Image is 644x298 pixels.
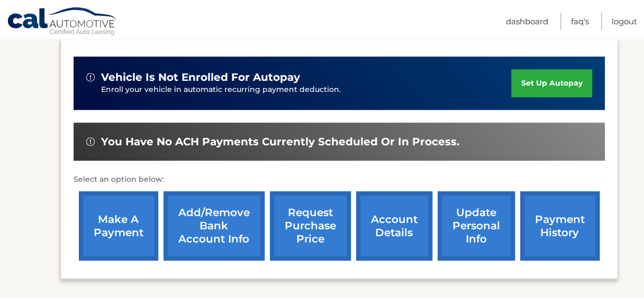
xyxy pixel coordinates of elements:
p: Enroll your vehicle in automatic recurring payment deduction. [101,84,512,96]
a: make a payment [79,191,158,260]
span: vehicle is not enrolled for autopay [101,71,300,84]
a: FAQ's [571,13,589,30]
span: You have no ACH payments currently scheduled or in process. [101,135,459,148]
a: update personal info [438,191,515,260]
a: payment history [520,191,600,260]
p: Select an option below: [74,173,605,186]
a: Dashboard [506,13,548,30]
a: set up autopay [511,69,592,97]
img: alert-white.svg [86,137,95,146]
a: Add/Remove bank account info [164,191,265,260]
a: Cal Automotive [7,7,118,38]
a: account details [356,191,432,260]
img: alert-white.svg [86,73,95,81]
a: request purchase price [270,191,351,260]
a: Logout [612,13,637,30]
